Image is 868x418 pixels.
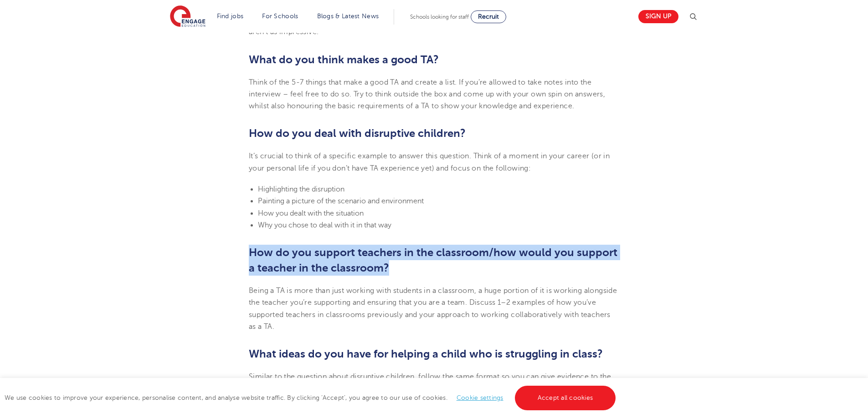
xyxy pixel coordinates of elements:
a: Sign up [638,10,678,23]
span: Highlighting the disruption [258,185,344,193]
b: What do you think makes a good TA? [249,53,439,66]
img: Engage Education [170,5,205,28]
b: How do you support teachers in the classroom/how would you support a teacher in the classroom? [249,246,617,274]
a: Cookie settings [457,394,503,401]
a: Recruit [471,10,506,23]
span: Why you chose to deal with it in that way [258,221,391,229]
span: Painting a picture of the scenario and environment [258,197,424,205]
a: Accept all cookies [515,386,616,410]
span: Recruit [478,13,499,20]
b: How do you deal with disruptive children? [249,127,466,140]
span: Think of the 5-7 things that make a good TA and create a list. If you’re allowed to take notes in... [249,78,605,111]
span: How you dealt with the situation [258,209,364,217]
span: Being a TA is more than just working with students in a classroom, a huge portion of it is workin... [249,287,617,331]
a: For Schools [262,13,298,20]
span: Schools looking for staff [410,14,469,20]
a: Blogs & Latest News [317,13,379,20]
a: Find jobs [217,13,244,20]
span: We use cookies to improve your experience, personalise content, and analyse website traffic. By c... [5,394,618,401]
b: What ideas do you have for helping a child who is struggling in class? [249,347,603,360]
span: It’s crucial to think of a specific example to answer this question. Think of a moment in your ca... [249,152,610,172]
span: Similar to the question about disruptive children, follow the same format so you can give evidenc... [249,373,611,393]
